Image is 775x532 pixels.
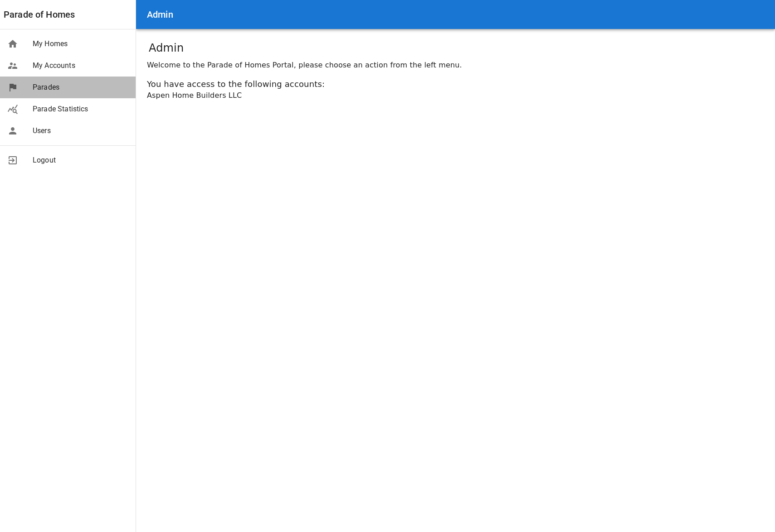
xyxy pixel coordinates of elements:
[33,155,128,166] span: Logout
[149,40,184,56] h1: Admin
[33,60,128,71] span: My Accounts
[147,90,764,101] div: Aspen Home Builders LLC
[33,82,128,93] span: Parades
[147,78,764,90] div: You have access to the following accounts:
[4,7,75,22] a: Parade of Homes
[147,7,173,22] h6: Admin
[33,125,128,136] span: Users
[33,38,128,49] span: My Homes
[33,104,128,115] span: Parade Statistics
